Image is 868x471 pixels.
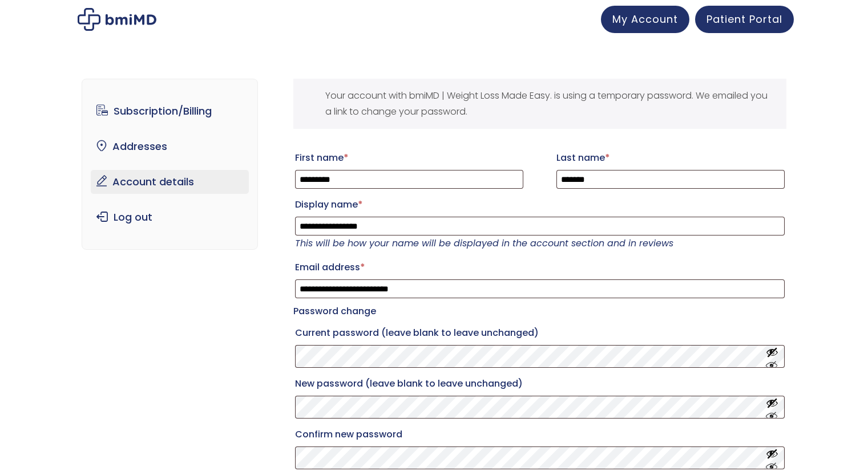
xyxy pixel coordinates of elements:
[295,196,785,214] label: Display name
[556,149,785,167] label: Last name
[91,205,249,229] a: Log out
[601,6,689,33] a: My Account
[295,237,673,250] em: This will be how your name will be displayed in the account section and in reviews
[766,397,778,418] button: Show password
[91,99,249,123] a: Subscription/Billing
[91,170,249,194] a: Account details
[91,135,249,159] a: Addresses
[766,346,778,367] button: Show password
[695,6,794,33] a: Patient Portal
[766,448,778,469] button: Show password
[293,79,786,129] div: Your account with bmiMD | Weight Loss Made Easy. is using a temporary password. We emailed you a ...
[78,8,156,31] img: My account
[82,79,258,250] nav: Account pages
[706,12,782,26] span: Patient Portal
[295,149,523,167] label: First name
[612,12,678,26] span: My Account
[295,258,785,277] label: Email address
[295,425,785,444] label: Confirm new password
[295,324,785,342] label: Current password (leave blank to leave unchanged)
[293,303,376,319] legend: Password change
[295,375,785,393] label: New password (leave blank to leave unchanged)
